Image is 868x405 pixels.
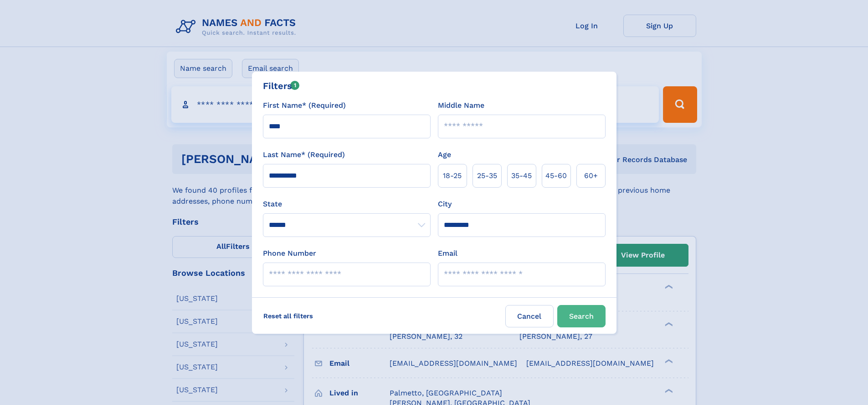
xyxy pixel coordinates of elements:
button: Search [557,305,606,327]
label: Email [438,248,457,259]
span: 25‑35 [477,170,497,181]
div: Filters [263,79,300,93]
label: Phone Number [263,248,316,259]
label: Reset all filters [257,305,319,327]
span: 35‑45 [511,170,532,181]
label: Last Name* (Required) [263,149,345,160]
span: 45‑60 [545,170,567,181]
label: Cancel [505,305,554,327]
span: 60+ [584,170,598,181]
label: Age [438,149,451,160]
label: State [263,199,431,210]
span: 18‑25 [443,170,462,181]
label: First Name* (Required) [263,100,346,111]
label: City [438,199,452,210]
label: Middle Name [438,100,484,111]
